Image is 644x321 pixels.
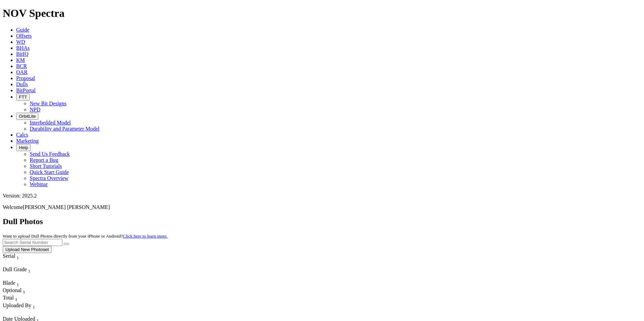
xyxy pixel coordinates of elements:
a: Dulls [16,81,28,87]
sub: 1 [15,297,18,302]
input: Search Serial Number [3,239,62,246]
div: Column Menu [3,310,66,316]
a: BCR [16,63,27,69]
div: Uploaded By Sort None [3,302,66,310]
div: Sort None [3,253,31,266]
p: Welcome [3,204,641,210]
a: BitPortal [16,87,36,93]
h1: NOV Spectra [3,7,641,20]
a: BitIQ [16,51,28,57]
a: Guide [16,27,29,33]
span: Uploaded By [3,302,31,308]
div: Version: 2025.2 [3,193,641,199]
a: OAR [16,69,28,75]
div: Sort None [3,302,66,316]
span: Sort None [17,253,19,259]
button: Help [16,144,31,151]
button: FTT [16,94,30,101]
span: Sort None [28,266,31,272]
a: Offsets [16,33,32,39]
sub: 1 [33,305,35,310]
span: [PERSON_NAME] [PERSON_NAME] [23,204,110,210]
a: BHAs [16,45,30,51]
a: NPD [30,107,40,112]
a: Webinar [30,181,48,187]
div: Sort None [3,266,50,280]
a: Send Us Feedback [30,151,70,157]
span: Optional [3,287,22,293]
sub: 1 [17,255,19,260]
span: Serial [3,253,15,259]
sub: 1 [23,289,25,294]
div: Serial Sort None [3,253,31,260]
span: Sort None [33,302,35,308]
span: Total [3,295,14,300]
sub: 1 [17,282,19,287]
a: Durability and Parameter Model [30,126,100,132]
a: Spectra Overview [30,175,68,181]
span: OrbitLite [19,114,36,119]
a: New Bit Designs [30,101,66,106]
span: Help [19,145,28,150]
div: Sort None [3,295,26,302]
a: Quick Start Guide [30,169,69,175]
span: Blade [3,280,15,286]
a: Short Tutorials [30,163,62,169]
small: Want to upload Dull Photos directly from your iPhone or Android? [3,234,167,239]
span: FTT [19,95,27,100]
div: Optional Sort None [3,287,26,295]
div: Dull Grade Sort None [3,266,50,274]
h2: Dull Photos [3,217,641,226]
div: Blade Sort None [3,280,26,287]
div: Column Menu [3,274,50,280]
a: Marketing [16,138,39,144]
a: Click here to learn more. [123,234,168,239]
sub: 1 [28,269,31,274]
a: Interbedded Model [30,120,71,126]
button: OrbitLite [16,113,38,120]
a: Calcs [16,132,28,138]
a: Report a Bug [30,157,58,163]
div: Sort None [3,287,26,295]
div: Sort None [3,280,26,287]
span: Dull Grade [3,266,27,272]
a: WD [16,39,25,45]
a: Proposal [16,75,35,81]
span: Sort None [17,280,19,286]
a: KM [16,57,25,63]
span: Sort None [15,295,18,300]
div: Column Menu [3,260,31,266]
button: Upload New Photoset [3,246,52,253]
div: Total Sort None [3,295,26,302]
span: Sort None [23,287,25,293]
